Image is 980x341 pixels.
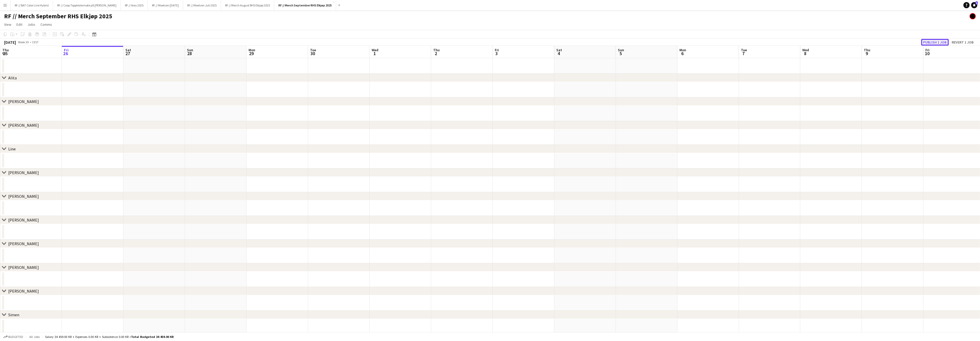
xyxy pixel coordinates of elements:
[803,48,809,52] span: Wed
[8,146,16,151] div: Line
[740,50,747,56] span: 7
[494,50,499,56] span: 3
[970,13,976,19] app-user-avatar: Hin Shing Cheung
[864,48,871,52] span: Thu
[309,50,316,56] span: 30
[617,50,624,56] span: 5
[11,0,53,10] button: RF // BAT Color Line Hybrid
[741,48,747,52] span: Tue
[183,0,221,10] button: RF // Moelven Juli 2025
[17,40,30,44] span: Week 39
[4,12,112,20] h1: RF // Merch September RHS Elkjøp 2025
[8,312,19,317] div: Simen
[249,48,255,52] span: Mon
[8,123,39,128] div: [PERSON_NAME]
[14,21,24,28] a: Edit
[310,48,316,52] span: Tue
[125,48,131,52] span: Sat
[8,265,39,270] div: [PERSON_NAME]
[679,48,686,52] span: Mon
[248,50,255,56] span: 29
[8,194,39,199] div: [PERSON_NAME]
[433,48,440,52] span: Thu
[679,50,686,56] span: 6
[2,21,13,28] a: View
[187,48,193,52] span: Sun
[28,22,35,27] span: Jobs
[8,241,39,246] div: [PERSON_NAME]
[8,170,39,175] div: [PERSON_NAME]
[121,0,148,10] button: RF // Ikea 2025
[4,40,16,45] div: [DATE]
[45,335,174,339] div: Salary 34 459.00 KR + Expenses 0.00 KR + Subsistence 0.00 KR =
[274,0,336,10] button: RF // Merch September RHS Elkjøp 2025
[8,99,39,104] div: [PERSON_NAME]
[372,48,378,52] span: Wed
[371,50,378,56] span: 1
[53,0,121,10] button: RF // Coop Toppledermøte på [PERSON_NAME]
[131,335,174,339] span: Total Budgeted 34 459.00 KR
[556,48,562,52] span: Sat
[556,50,562,56] span: 4
[802,50,809,56] span: 8
[618,48,624,52] span: Sun
[976,1,978,5] span: 1
[921,39,949,46] button: Publish 1 job
[3,334,24,340] button: Budgeted
[125,50,131,56] span: 27
[8,335,23,339] span: Budgeted
[925,50,930,56] span: 10
[32,40,39,44] div: CEST
[28,335,41,339] span: All jobs
[2,50,9,56] span: 25
[40,22,52,27] span: Comms
[432,50,440,56] span: 2
[64,48,69,52] span: Fri
[2,48,9,52] span: Thu
[148,0,183,10] button: RF // Moelven [DATE]
[38,21,54,28] a: Comms
[16,22,22,27] span: Edit
[8,75,17,80] div: Alita
[926,48,930,52] span: Fri
[221,0,274,10] button: RF // Merch August RHS Elkjøp 2025
[950,39,976,46] button: Revert 1 job
[8,217,39,223] div: [PERSON_NAME]
[63,50,69,56] span: 26
[8,288,39,294] div: [PERSON_NAME]
[971,2,977,8] a: 1
[4,22,11,27] span: View
[495,48,499,52] span: Fri
[186,50,193,56] span: 28
[25,21,37,28] a: Jobs
[863,50,871,56] span: 9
